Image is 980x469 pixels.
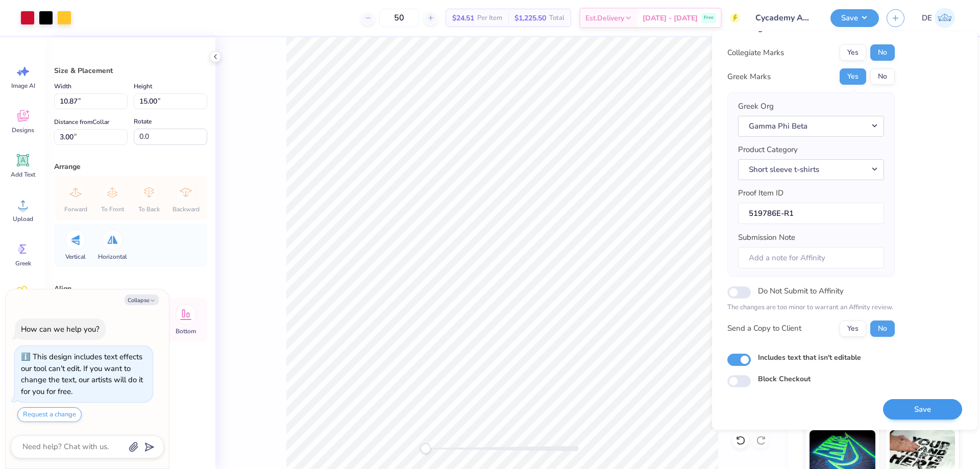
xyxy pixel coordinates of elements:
span: [DATE] - [DATE] [643,13,698,23]
label: Block Checkout [758,374,811,384]
button: Gamma Phi Beta [738,116,884,137]
span: $24.51 [452,13,474,23]
button: Yes [840,44,866,61]
label: Greek Org [738,101,774,112]
div: Accessibility label [421,443,431,454]
span: $1,225.50 [514,13,546,23]
button: Yes [840,320,866,337]
label: Submission Note [738,232,795,243]
button: Short sleeve t-shirts [738,159,884,180]
span: DE [922,12,932,24]
span: Greek [15,259,31,267]
div: Arrange [54,161,207,172]
div: This design includes text effects our tool can't edit. If you want to change the text, our artist... [21,352,143,397]
a: DE [917,8,960,28]
span: Add Text [11,170,35,179]
span: Free [704,14,714,21]
label: Distance from Collar [54,116,109,128]
div: Collegiate Marks [727,47,784,59]
span: Image AI [11,82,35,90]
span: Designs [12,126,34,134]
label: Includes text that isn't editable [758,352,861,363]
span: Upload [13,215,33,223]
button: Save [830,9,879,27]
label: Proof Item ID [738,187,783,199]
button: No [870,44,895,61]
input: Add a note for Affinity [738,247,884,269]
label: Width [54,80,71,92]
p: The changes are too minor to warrant an Affinity review. [727,303,895,313]
div: Size & Placement [54,65,207,76]
span: Per Item [477,13,502,23]
div: Align [54,283,207,294]
div: Greek Marks [727,71,771,83]
img: Djian Evardoni [935,8,955,28]
label: Product Category [738,144,798,156]
button: Save [883,399,962,420]
input: – – [379,9,419,27]
input: Untitled Design [748,8,823,28]
span: Vertical [65,253,86,261]
label: Rotate [134,115,152,128]
span: Bottom [176,327,196,335]
div: How can we help you? [21,324,100,334]
span: Est. Delivery [585,13,624,23]
span: Horizontal [98,253,127,261]
button: No [870,320,895,337]
span: Total [549,13,565,23]
div: Send a Copy to Client [727,323,801,334]
label: Do Not Submit to Affinity [758,284,844,298]
button: Request a change [17,407,82,422]
label: Height [134,80,152,92]
button: No [870,68,895,85]
button: Collapse [125,294,159,305]
button: Yes [840,68,866,85]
